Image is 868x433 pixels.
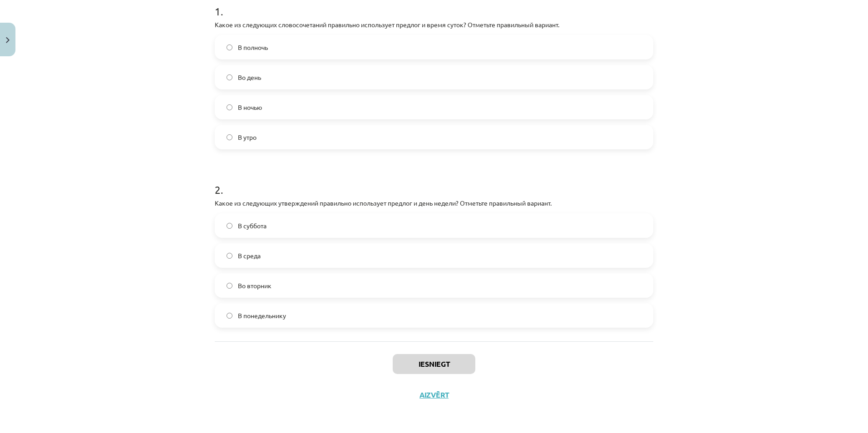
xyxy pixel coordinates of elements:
[215,198,653,208] p: Какое из следующих утверждений правильно использует предлог и день недели? Отметьте правильный ва...
[238,281,271,290] span: Во вторник
[238,133,256,142] span: В утро
[227,104,232,110] input: В ночью
[227,74,232,80] input: Во день
[227,223,232,229] input: В суббота
[417,390,451,399] button: Aizvērt
[238,221,266,231] span: В суббота
[238,43,268,52] span: В полночь
[6,37,10,43] img: icon-close-lesson-0947bae3869378f0d4975bcd49f059093ad1ed9edebbc8119c70593378902aed.svg
[238,103,262,112] span: В ночью
[227,44,232,50] input: В полночь
[238,311,286,320] span: В понедельнику
[227,134,232,140] input: В утро
[215,167,653,196] h1: 2 .
[227,253,232,259] input: В среда
[238,251,261,261] span: В среда
[227,283,232,289] input: Во вторник
[215,20,653,30] p: Какое из следующих словосочетаний правильно использует предлог и время суток? Отметьте правильный...
[238,73,261,82] span: Во день
[393,354,475,374] button: Iesniegt
[227,313,232,319] input: В понедельнику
